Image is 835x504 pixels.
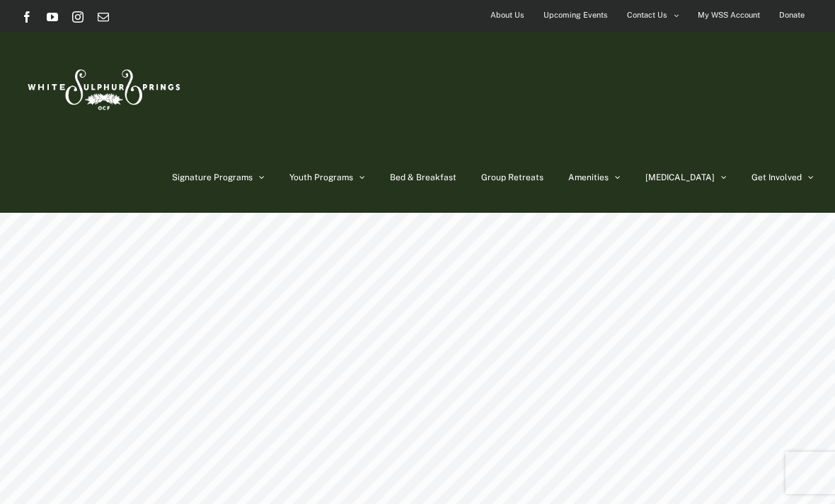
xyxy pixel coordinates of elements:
span: My WSS Account [698,5,760,25]
a: Youth Programs [289,142,365,213]
span: Donate [779,5,805,25]
a: Signature Programs [172,142,265,213]
a: YouTube [47,11,58,23]
a: [MEDICAL_DATA] [645,142,727,213]
a: Email [98,11,109,23]
a: Group Retreats [481,142,543,213]
a: Bed & Breakfast [390,142,456,213]
span: Signature Programs [172,173,253,182]
a: Amenities [568,142,621,213]
a: Get Involved [751,142,814,213]
img: White Sulphur Springs Logo [21,54,184,120]
span: Contact Us [627,5,667,25]
span: [MEDICAL_DATA] [645,173,715,182]
nav: Main Menu [172,142,814,213]
span: Upcoming Events [543,5,608,25]
span: Youth Programs [289,173,353,182]
span: About Us [490,5,524,25]
span: Group Retreats [481,173,543,182]
a: Facebook [21,11,33,23]
span: Amenities [568,173,609,182]
span: Bed & Breakfast [390,173,456,182]
span: Get Involved [751,173,802,182]
a: Instagram [72,11,83,23]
